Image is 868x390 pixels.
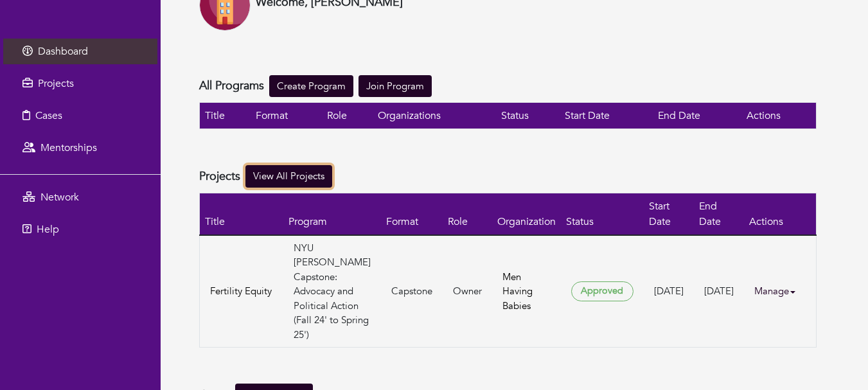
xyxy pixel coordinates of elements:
[653,103,741,129] th: End Date
[560,103,653,129] th: Start Date
[3,71,157,96] a: Projects
[40,141,97,155] span: Mentorships
[741,103,817,129] th: Actions
[251,103,322,129] th: Format
[283,193,381,235] th: Program
[381,235,443,348] td: Capstone
[443,193,492,235] th: Role
[245,165,332,188] a: View All Projects
[3,103,157,129] a: Cases
[322,103,373,129] th: Role
[3,184,157,210] a: Network
[373,103,496,129] th: Organizations
[38,76,74,91] span: Projects
[3,135,157,161] a: Mentorships
[502,270,533,312] a: Men Having Babies
[381,193,443,235] th: Format
[644,193,694,235] th: Start Date
[694,235,744,348] td: [DATE]
[744,193,817,235] th: Actions
[571,281,633,301] span: Approved
[644,235,694,348] td: [DATE]
[200,103,251,129] th: Title
[199,79,264,93] h4: All Programs
[492,193,561,235] th: Organization
[199,170,240,184] h4: Projects
[3,217,157,242] a: Help
[3,39,157,64] a: Dashboard
[35,109,62,123] span: Cases
[200,193,283,235] th: Title
[38,44,88,58] span: Dashboard
[359,75,432,98] a: Join Program
[40,190,79,204] span: Network
[37,222,59,236] span: Help
[754,279,806,304] a: Manage
[210,284,273,299] a: Fertility Equity
[694,193,744,235] th: End Date
[496,103,560,129] th: Status
[443,235,492,348] td: Owner
[283,235,381,348] td: NYU [PERSON_NAME] Capstone: Advocacy and Political Action (Fall 24' to Spring 25')
[269,75,353,98] a: Create Program
[561,193,644,235] th: Status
